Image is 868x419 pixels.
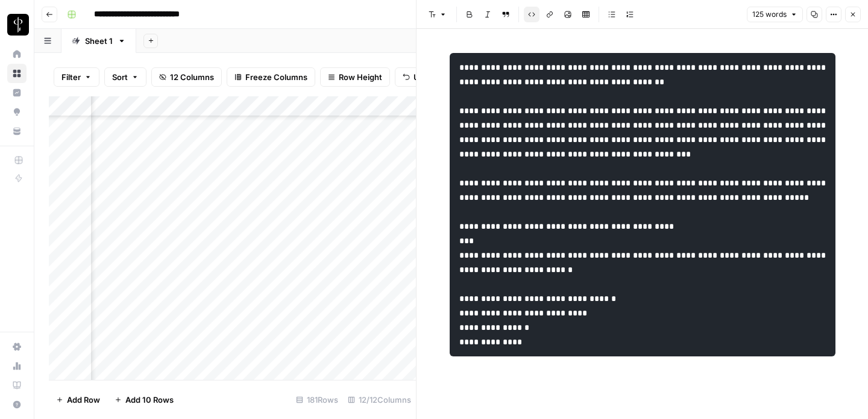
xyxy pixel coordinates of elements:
span: Add 10 Rows [125,394,174,406]
div: Sheet 1 [85,35,113,47]
button: 12 Columns [151,67,222,87]
a: Home [7,45,27,64]
button: 125 words [747,7,803,22]
button: Filter [54,67,99,87]
div: 12/12 Columns [343,390,416,409]
a: Usage [7,356,27,376]
button: Sort [104,67,146,87]
a: Browse [7,64,27,83]
a: Opportunities [7,102,27,122]
a: Sheet 1 [61,29,136,53]
a: Your Data [7,122,27,141]
button: Workspace: LP Production Workloads [7,10,27,40]
div: 181 Rows [291,390,343,409]
span: Filter [61,71,81,83]
button: Row Height [320,67,390,87]
button: Freeze Columns [227,67,315,87]
a: Insights [7,83,27,102]
button: Add 10 Rows [107,390,181,409]
span: Freeze Columns [245,71,307,83]
a: Settings [7,337,27,356]
span: Sort [112,71,128,83]
button: Help + Support [7,395,27,414]
span: 12 Columns [170,71,214,83]
button: Add Row [49,390,107,409]
img: LP Production Workloads Logo [7,14,29,36]
span: Add Row [67,394,100,406]
span: 125 words [752,9,787,20]
button: Undo [395,67,442,87]
span: Row Height [339,71,382,83]
a: Learning Hub [7,376,27,395]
